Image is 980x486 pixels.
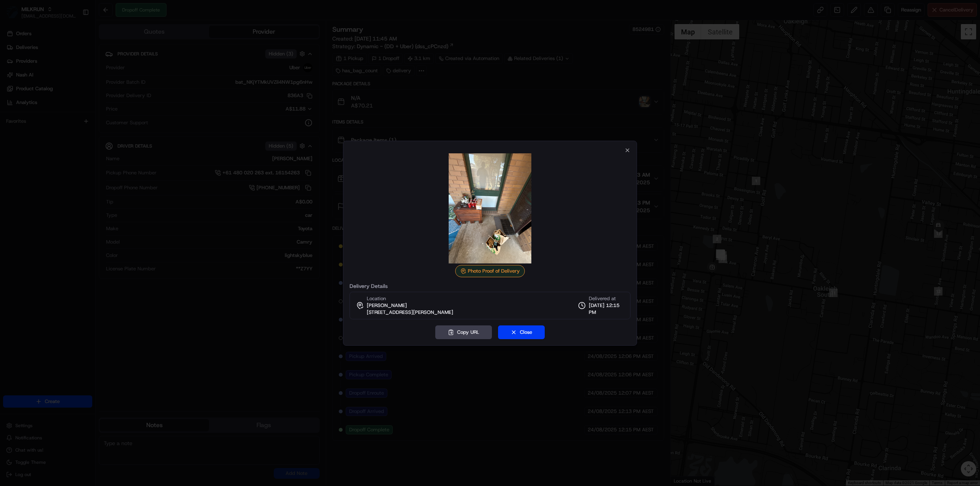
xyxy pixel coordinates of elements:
[350,283,630,289] label: Delivery Details
[367,309,453,316] span: [STREET_ADDRESS][PERSON_NAME]
[589,295,624,302] span: Delivered at
[498,325,545,339] button: Close
[589,302,624,316] span: [DATE] 12:15 PM
[435,325,492,339] button: Copy URL
[455,265,525,277] div: Photo Proof of Delivery
[435,153,545,263] img: photo_proof_of_delivery image
[367,295,386,302] span: Location
[367,302,407,309] span: [PERSON_NAME]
